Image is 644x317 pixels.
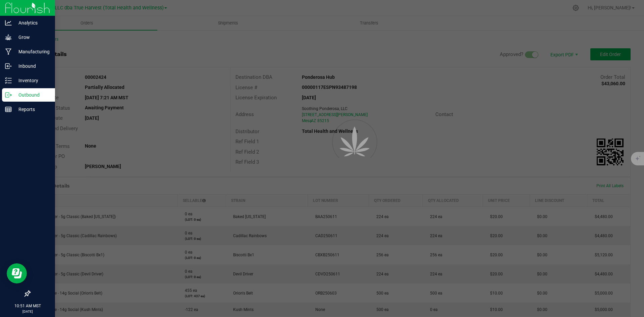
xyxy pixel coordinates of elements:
p: [DATE] [3,309,52,314]
inline-svg: Reports [5,106,12,113]
p: Inbound [12,62,52,70]
inline-svg: Manufacturing [5,48,12,55]
p: Reports [12,105,52,113]
inline-svg: Grow [5,34,12,41]
p: Outbound [12,91,52,99]
inline-svg: Inbound [5,63,12,69]
inline-svg: Outbound [5,92,12,98]
p: Grow [12,33,52,41]
p: 10:51 AM MST [3,303,52,309]
p: Inventory [12,76,52,85]
p: Analytics [12,19,52,27]
iframe: Resource center [7,263,27,283]
inline-svg: Inventory [5,77,12,84]
inline-svg: Analytics [5,19,12,26]
p: Manufacturing [12,48,52,56]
